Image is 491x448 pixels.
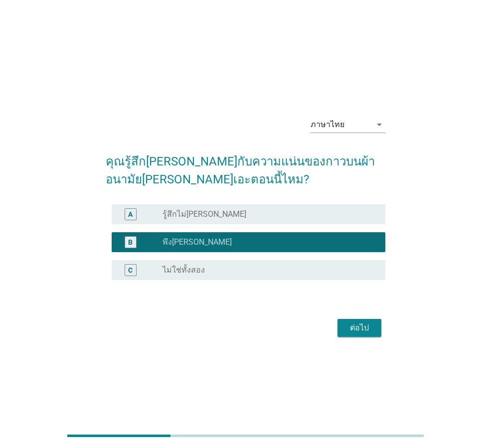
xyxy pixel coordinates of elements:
label: พึง[PERSON_NAME] [163,237,232,247]
h2: คุณรู้สึก[PERSON_NAME]กับความแน่นของกาวบนผ้าอนามัย[PERSON_NAME]เอะตอนนี้ไหม? [106,143,385,188]
button: ต่อไป [337,319,381,337]
div: B [128,237,133,247]
i: arrow_drop_down [373,119,385,131]
div: ภาษาไทย [311,120,344,129]
div: ต่อไป [345,322,373,334]
div: C [128,265,133,275]
label: ไม่ใช่ทั้งสอง [163,265,205,275]
label: รู้สึกไม่[PERSON_NAME] [163,209,246,219]
div: A [128,209,133,219]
